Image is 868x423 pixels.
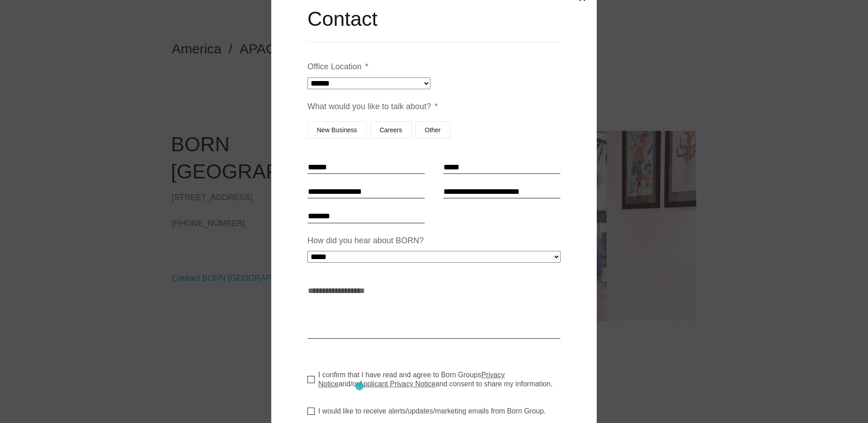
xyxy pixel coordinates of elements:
label: Careers [370,121,412,139]
label: I would like to receive alerts/updates/marketing emails from Born Group. [307,407,546,416]
label: I confirm that I have read and agree to Born Groups and/or and consent to share my information. [307,370,568,389]
label: Other [415,121,450,139]
a: Applicant Privacy Notice [359,380,435,388]
h2: Contact [307,5,561,33]
label: Office Location [307,62,368,72]
label: What would you like to talk about? [307,101,438,112]
label: How did you hear about BORN? [307,236,424,246]
label: New Business [307,121,367,139]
